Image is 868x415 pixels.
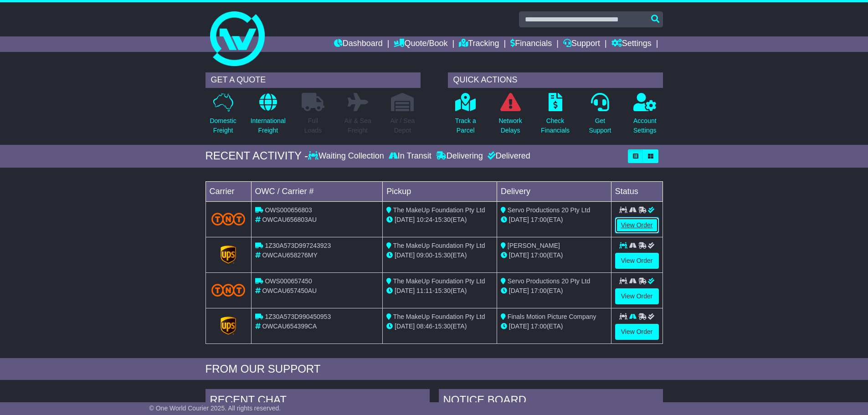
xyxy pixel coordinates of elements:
[416,216,432,223] span: 10:24
[209,92,236,140] a: DomesticFreight
[302,116,324,135] p: Full Loads
[210,116,236,135] p: Domestic Freight
[501,322,607,331] div: (ETA)
[393,206,485,214] span: The MakeUp Foundation Pty Ltd
[435,251,451,259] span: 15:30
[205,72,421,88] div: GET A QUOTE
[262,287,317,294] span: OWCAU657450AU
[498,116,522,135] p: Network Delays
[498,92,522,140] a: NetworkDelays
[435,216,451,223] span: 15:30
[531,251,547,259] span: 17:00
[308,151,386,161] div: Waiting Collection
[393,277,485,285] span: The MakeUp Foundation Pty Ltd
[262,251,317,259] span: OWCAU658276MY
[510,36,552,52] a: Financials
[205,363,663,376] div: FROM OUR SUPPORT
[509,323,529,330] span: [DATE]
[265,206,312,214] span: OWS000656803
[509,251,529,259] span: [DATE]
[508,242,560,249] span: [PERSON_NAME]
[251,181,383,201] td: OWC / Carrier #
[434,151,485,161] div: Delivering
[497,181,611,201] td: Delivery
[540,92,570,140] a: CheckFinancials
[531,323,547,330] span: 17:00
[439,389,663,414] div: NOTICE BOARD
[588,92,611,140] a: GetSupport
[589,116,611,135] p: Get Support
[386,151,434,161] div: In Transit
[211,213,246,225] img: TNT_Domestic.png
[541,116,570,135] p: Check Financials
[501,286,607,296] div: (ETA)
[633,92,657,140] a: AccountSettings
[205,181,251,201] td: Carrier
[221,246,236,264] img: GetCarrierServiceLogo
[509,287,529,294] span: [DATE]
[501,251,607,260] div: (ETA)
[386,286,493,296] div: - (ETA)
[435,323,451,330] span: 15:30
[262,323,317,330] span: OWCAU654399CA
[386,251,493,260] div: - (ETA)
[615,253,659,269] a: View Order
[563,36,600,52] a: Support
[149,405,281,412] span: © One World Courier 2025. All rights reserved.
[416,323,432,330] span: 08:46
[390,116,415,135] p: Air / Sea Depot
[262,216,317,223] span: OWCAU656803AU
[508,313,596,320] span: Finals Motion Picture Company
[416,287,432,294] span: 11:11
[633,116,657,135] p: Account Settings
[395,251,415,259] span: [DATE]
[531,216,547,223] span: 17:00
[615,217,659,233] a: View Order
[334,36,383,52] a: Dashboard
[485,151,530,161] div: Delivered
[221,317,236,335] img: GetCarrierServiceLogo
[205,389,430,414] div: RECENT CHAT
[386,215,493,225] div: - (ETA)
[395,216,415,223] span: [DATE]
[615,288,659,304] a: View Order
[611,181,663,201] td: Status
[383,181,497,201] td: Pickup
[265,313,331,320] span: 1Z30A573D990450953
[265,277,312,285] span: OWS000657450
[386,322,493,331] div: - (ETA)
[455,116,476,135] p: Track a Parcel
[611,36,652,52] a: Settings
[395,323,415,330] span: [DATE]
[205,149,308,163] div: RECENT ACTIVITY -
[508,277,590,285] span: Servo Productions 20 Pty Ltd
[509,216,529,223] span: [DATE]
[508,206,590,214] span: Servo Productions 20 Pty Ltd
[250,92,286,140] a: InternationalFreight
[448,72,663,88] div: QUICK ACTIONS
[393,242,485,249] span: The MakeUp Foundation Pty Ltd
[344,116,371,135] p: Air & Sea Freight
[416,251,432,259] span: 09:00
[211,284,246,296] img: TNT_Domestic.png
[531,287,547,294] span: 17:00
[265,242,331,249] span: 1Z30A573D997243923
[459,36,499,52] a: Tracking
[455,92,477,140] a: Track aParcel
[435,287,451,294] span: 15:30
[251,116,286,135] p: International Freight
[615,324,659,340] a: View Order
[394,36,447,52] a: Quote/Book
[501,215,607,225] div: (ETA)
[395,287,415,294] span: [DATE]
[393,313,485,320] span: The MakeUp Foundation Pty Ltd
